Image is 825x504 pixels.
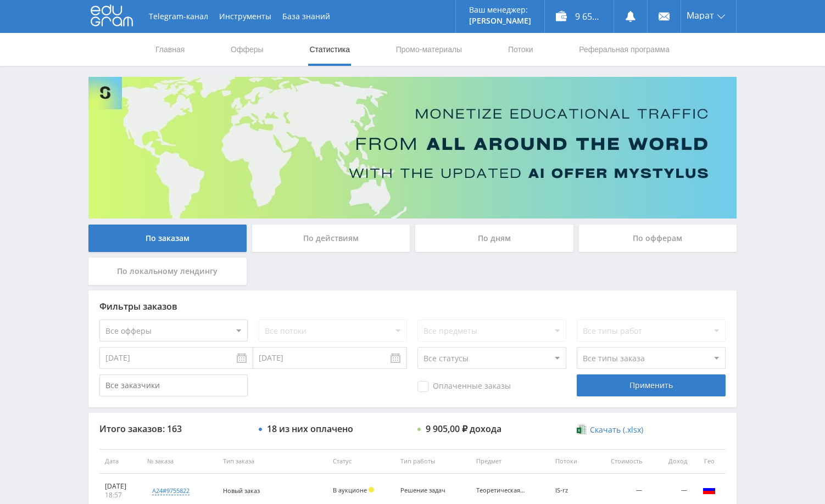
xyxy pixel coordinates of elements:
a: Главная [154,33,186,66]
div: По действиям [252,225,410,252]
a: Потоки [507,33,534,66]
th: Стоимость [593,449,648,474]
a: Офферы [230,33,265,66]
span: Новый заказ [223,486,260,495]
span: Марат [687,11,714,20]
div: По заказам [88,225,247,252]
span: В аукционе [333,486,367,494]
img: xlsx [577,424,586,435]
div: По локальному лендингу [88,257,247,285]
div: a24#9755822 [152,486,189,495]
div: [DATE] [105,482,136,491]
div: 18:57 [105,491,136,500]
th: Тип заказа [218,449,327,474]
div: Решение задач [400,487,450,494]
div: Применить [577,374,725,396]
p: [PERSON_NAME] [469,16,531,25]
th: № заказа [142,449,218,474]
a: Статистика [308,33,351,66]
div: IS-rz [555,487,587,494]
div: По дням [415,225,573,252]
span: Скачать (.xlsx) [590,425,643,434]
div: 9 905,00 ₽ дохода [426,424,501,434]
th: Дата [99,449,142,474]
th: Доход [648,449,693,474]
img: rus.png [703,483,716,496]
th: Тип работы [395,449,471,474]
th: Статус [327,449,395,474]
div: По офферам [579,225,737,252]
span: Холд [369,487,374,492]
input: Все заказчики [99,374,248,396]
th: Предмет [471,449,549,474]
th: Потоки [550,449,593,474]
div: Теоретическая механика [476,487,526,494]
th: Гео [693,449,726,474]
span: Оплаченные заказы [417,381,511,392]
img: Banner [88,77,737,219]
a: Скачать (.xlsx) [577,424,643,435]
a: Промо-материалы [395,33,463,66]
div: Итого заказов: 163 [99,424,248,434]
div: Фильтры заказов [99,301,726,311]
a: Реферальная программа [578,33,671,66]
div: 18 из них оплачено [267,424,353,434]
p: Ваш менеджер: [469,5,531,14]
